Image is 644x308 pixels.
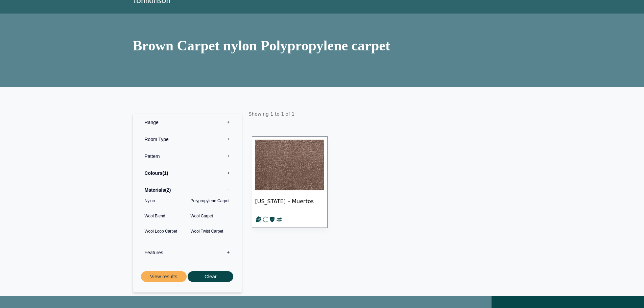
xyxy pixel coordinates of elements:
[138,165,237,182] label: Colours
[138,182,237,198] label: Materials
[141,271,187,282] button: View results
[138,244,237,261] label: Features
[188,271,233,282] button: Clear
[162,170,168,176] span: 1
[165,187,171,193] span: 2
[255,192,324,216] span: [US_STATE] – Muertos
[133,38,511,53] h1: carpet
[252,136,328,228] a: [US_STATE] – Muertos
[138,148,237,165] label: Pattern
[138,114,237,131] label: Range
[248,107,510,121] p: Showing 1 to 1 of 1
[138,131,237,148] label: Room Type
[133,38,223,53] span: brown carpet
[223,38,352,53] span: nylon polypropylene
